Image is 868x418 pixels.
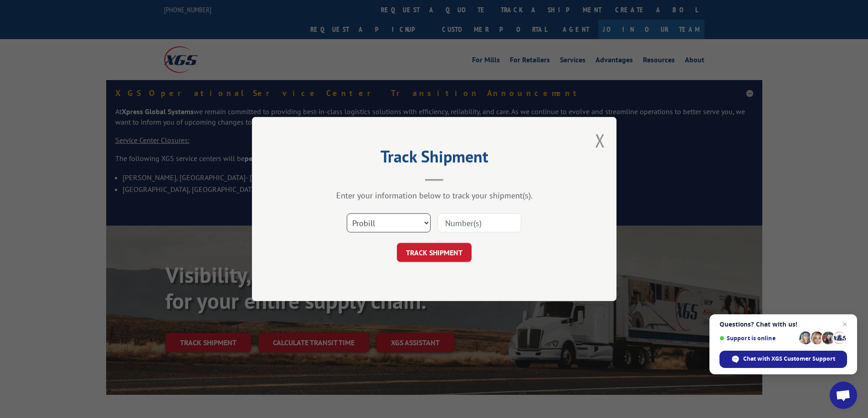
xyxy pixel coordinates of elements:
[298,190,571,201] div: Enter your information below to track your shipment(s).
[595,128,605,152] button: Close modal
[830,382,857,409] a: Open chat
[397,243,472,262] button: TRACK SHIPMENT
[719,335,796,342] span: Support is online
[437,213,521,232] input: Number(s)
[298,150,571,167] h2: Track Shipment
[719,321,847,328] span: Questions? Chat with us!
[719,351,847,368] span: Chat with XGS Customer Support
[743,355,835,363] span: Chat with XGS Customer Support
